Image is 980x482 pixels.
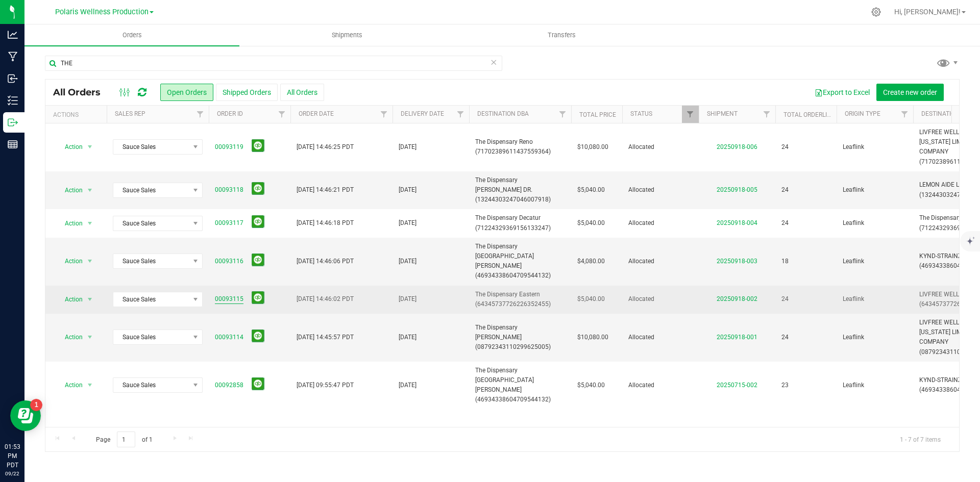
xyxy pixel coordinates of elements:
[56,292,83,307] span: Action
[717,219,757,226] a: 20250918-004
[781,257,789,266] span: 18
[490,56,497,69] span: Clear
[399,257,416,266] span: [DATE]
[717,382,757,389] a: 20250715-002
[475,175,565,205] span: The Dispensary [PERSON_NAME] DR. (13244303247046007918)
[577,257,605,266] span: $4,080.00
[843,257,907,266] span: Leaflink
[215,294,243,304] a: 00093115
[452,106,469,123] a: Filter
[896,106,913,123] a: Filter
[630,110,652,117] a: Status
[399,294,416,304] span: [DATE]
[399,185,416,195] span: [DATE]
[475,366,565,405] span: The Dispensary [GEOGRAPHIC_DATA][PERSON_NAME] (46934338604709544132)
[45,56,502,71] input: Search Order ID, Destination, Customer PO...
[113,183,189,197] span: Sauce Sales
[717,143,757,150] a: 20250918-006
[53,87,111,98] span: All Orders
[160,84,213,101] button: Open Orders
[56,183,83,197] span: Action
[297,294,354,304] span: [DATE] 14:46:02 PDT
[217,110,243,117] a: Order ID
[297,142,354,152] span: [DATE] 14:46:25 PDT
[215,142,243,152] a: 00093119
[280,84,324,101] button: All Orders
[239,24,454,46] a: Shipments
[56,330,83,344] span: Action
[215,218,243,228] a: 00093117
[628,218,693,228] span: Allocated
[113,330,189,344] span: Sauce Sales
[216,84,278,101] button: Shipped Orders
[845,110,880,117] a: Origin Type
[8,95,18,106] inline-svg: Inventory
[628,185,693,195] span: Allocated
[274,106,290,123] a: Filter
[399,380,416,390] span: [DATE]
[628,380,693,390] span: Allocated
[297,185,354,195] span: [DATE] 14:46:21 PDT
[475,290,565,309] span: The Dispensary Eastern (64345737726226352455)
[758,106,775,123] a: Filter
[84,216,96,231] span: select
[628,294,693,304] span: Allocated
[113,292,189,307] span: Sauce Sales
[297,218,354,228] span: [DATE] 14:46:18 PDT
[843,185,907,195] span: Leaflink
[577,294,605,304] span: $5,040.00
[113,378,189,392] span: Sauce Sales
[554,106,571,123] a: Filter
[215,380,243,390] a: 00092858
[399,333,416,342] span: [DATE]
[808,84,876,101] button: Export to Excel
[717,334,757,341] a: 20250918-001
[113,216,189,231] span: Sauce Sales
[475,242,565,281] span: The Dispensary [GEOGRAPHIC_DATA][PERSON_NAME] (46934338604709544132)
[215,333,243,342] a: 00093114
[8,30,18,40] inline-svg: Analytics
[579,111,616,118] a: Total Price
[682,106,699,123] a: Filter
[534,31,590,40] span: Transfers
[781,294,789,304] span: 24
[87,432,161,447] span: Page of 1
[8,117,18,128] inline-svg: Outbound
[843,380,907,390] span: Leaflink
[870,7,883,17] div: Manage settings
[577,380,605,390] span: $5,040.00
[84,378,96,392] span: select
[113,254,189,268] span: Sauce Sales
[113,140,189,154] span: Sauce Sales
[53,111,103,118] div: Actions
[297,257,354,266] span: [DATE] 14:46:06 PDT
[577,333,608,342] span: $10,080.00
[892,432,949,447] span: 1 - 7 of 7 items
[843,333,907,342] span: Leaflink
[781,142,789,152] span: 24
[399,218,416,228] span: [DATE]
[876,84,944,101] button: Create new order
[84,254,96,268] span: select
[717,186,757,193] a: 20250918-005
[781,333,789,342] span: 24
[475,323,565,352] span: The Dispensary [PERSON_NAME] (08792343110299625005)
[297,333,354,342] span: [DATE] 14:45:57 PDT
[299,110,334,117] a: Order Date
[318,31,376,40] span: Shipments
[628,333,693,342] span: Allocated
[781,218,789,228] span: 24
[717,295,757,302] a: 20250918-002
[8,139,18,149] inline-svg: Reports
[577,185,605,195] span: $5,040.00
[84,330,96,344] span: select
[10,400,41,431] iframe: Resource center
[192,106,209,123] a: Filter
[56,254,83,268] span: Action
[117,432,135,447] input: 1
[894,8,961,16] span: Hi, [PERSON_NAME]!
[297,380,354,390] span: [DATE] 09:55:47 PDT
[24,24,239,46] a: Orders
[843,294,907,304] span: Leaflink
[628,257,693,266] span: Allocated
